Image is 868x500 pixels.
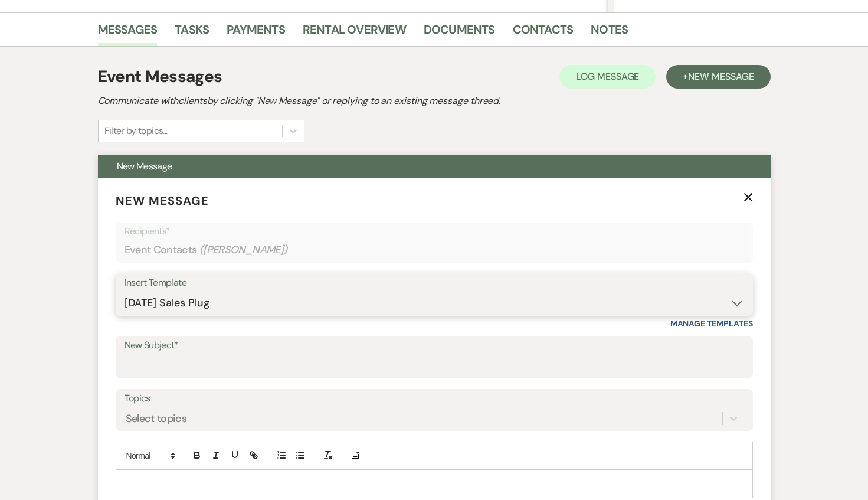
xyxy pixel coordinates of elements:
[591,20,628,46] a: Notes
[116,193,209,208] span: New Message
[126,410,187,426] div: Select topics
[303,20,406,46] a: Rental Overview
[117,160,172,172] span: New Message
[125,238,744,262] div: Event Contacts
[559,65,656,89] button: Log Message
[666,65,770,89] button: +New Message
[688,70,754,83] span: New Message
[424,20,495,46] a: Documents
[98,20,158,46] a: Messages
[670,318,753,329] a: Manage Templates
[576,70,639,83] span: Log Message
[175,20,209,46] a: Tasks
[199,242,288,258] span: ( [PERSON_NAME] )
[125,224,744,239] p: Recipients*
[125,274,744,292] div: Insert Template
[125,390,744,407] label: Topics
[227,20,285,46] a: Payments
[125,337,744,354] label: New Subject*
[513,20,574,46] a: Contacts
[104,124,168,138] div: Filter by topics...
[98,64,222,89] h1: Event Messages
[98,94,771,108] h2: Communicate with clients by clicking "New Message" or replying to an existing message thread.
